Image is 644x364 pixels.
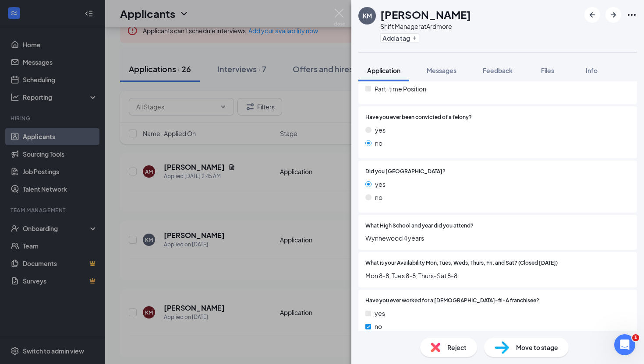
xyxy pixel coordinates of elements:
iframe: Intercom live chat [614,334,635,355]
div: Shift Manager at Ardmore [380,22,471,31]
span: What High School and year did you attend? [365,222,474,230]
h1: [PERSON_NAME] [380,7,471,22]
span: Part-time Position [375,84,426,94]
svg: Ellipses [626,10,637,20]
span: What is your Availability Mon, Tues, Weds, Thurs, Fri, and Sat? (Closed [DATE]) [365,259,558,267]
svg: ArrowRight [608,10,619,20]
span: yes [375,308,385,318]
span: Move to stage [516,343,558,352]
span: 1 [632,334,639,341]
span: Reject [447,343,467,352]
div: KM [363,11,372,20]
span: no [375,322,382,331]
span: Wynnewood 4 years [365,233,630,243]
span: Info [586,66,598,74]
span: Messages [427,66,456,74]
span: Did you [GEOGRAPHIC_DATA]? [365,168,446,176]
span: no [375,138,382,148]
button: PlusAdd a tag [380,33,419,42]
span: Mon 8-8, Tues 8-8, Thurs-Sat 8-8 [365,271,630,280]
svg: Plus [412,35,417,41]
span: yes [375,179,386,189]
span: Have you ever worked for a [DEMOGRAPHIC_DATA]-fil-A franchisee? [365,297,539,305]
button: ArrowLeftNew [584,7,600,23]
span: yes [375,125,386,135]
span: Application [367,66,400,74]
span: no [375,192,382,202]
span: Files [541,66,554,74]
svg: ArrowLeftNew [587,10,598,20]
span: Have you ever been convicted of a felony? [365,113,472,122]
span: Feedback [483,66,513,74]
button: ArrowRight [605,7,621,23]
